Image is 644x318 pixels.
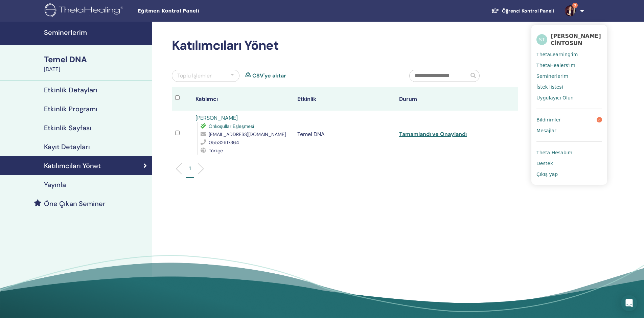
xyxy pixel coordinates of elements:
a: [PERSON_NAME] [195,114,238,121]
font: Durum [399,95,417,103]
font: Mesajlar [536,128,556,133]
font: Katılımcıları Yönet [172,37,278,54]
a: Öğrenci Kontrol Paneli [486,4,559,17]
font: Çıkış yap [536,172,558,177]
font: 05532617364 [209,139,239,145]
font: Seminerlerim [536,73,568,79]
img: default.jpg [565,5,576,16]
font: Önkoşullar Eşleşmesi [209,123,254,129]
a: Destek [536,158,602,169]
font: Yayınla [44,180,66,189]
a: Bildirimler3 [536,114,602,125]
font: [PERSON_NAME] CİNTOSUN [551,33,601,46]
a: CSV'ye aktar [252,72,286,80]
font: Öne Çıkan Seminer [44,199,106,208]
font: Katılımcıları Yönet [44,161,101,170]
font: ThetaHealers'ım [536,63,575,68]
font: ThetaLearning'im [536,52,578,57]
a: ThetaLearning'im [536,49,602,60]
font: [EMAIL_ADDRESS][DOMAIN_NAME] [209,131,286,137]
font: Theta Hesabım [536,150,572,155]
a: Temel DNA[DATE] [40,54,152,73]
a: Seminerlerim [536,71,602,82]
a: ThetaHealers'ım [536,60,602,71]
img: graduation-cap-white.svg [491,8,499,14]
div: Intercom Messenger'ı açın [621,295,637,311]
font: Etkinlik [297,95,316,103]
font: Etkinlik Sayfası [44,123,91,132]
ul: 3 [531,25,607,185]
font: ST [539,37,545,42]
font: Destek [536,161,553,166]
font: Bildirimler [536,117,561,122]
a: Uygulayıcı Olun [536,92,602,103]
font: Türkçe [209,147,223,154]
font: Etkinlik Detayları [44,86,97,94]
font: Öğrenci Kontrol Paneli [502,8,554,14]
font: Temel DNA [297,131,325,138]
a: ST[PERSON_NAME] CİNTOSUN [536,30,602,49]
font: Kayıt Detayları [44,142,90,151]
a: Tamamlandı ve Onaylandı [399,131,467,138]
font: Eğitmen Kontrol Paneli [138,8,199,14]
font: [DATE] [44,66,60,73]
a: Theta Hesabım [536,147,602,158]
a: İstek listesi [536,82,602,92]
a: Mesajlar [536,125,602,136]
font: 3 [598,118,600,122]
font: Etkinlik Programı [44,105,97,113]
font: Uygulayıcı Olun [536,95,574,100]
font: Toplu İşlemler [177,72,212,79]
font: Seminerlerim [44,28,87,37]
font: İstek listesi [536,84,563,90]
font: 1 [189,165,191,171]
font: Temel DNA [44,54,87,65]
img: logo.png [45,3,125,19]
font: 3 [574,3,576,7]
font: Katılımcı [195,95,218,103]
a: Çıkış yap [536,169,602,180]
